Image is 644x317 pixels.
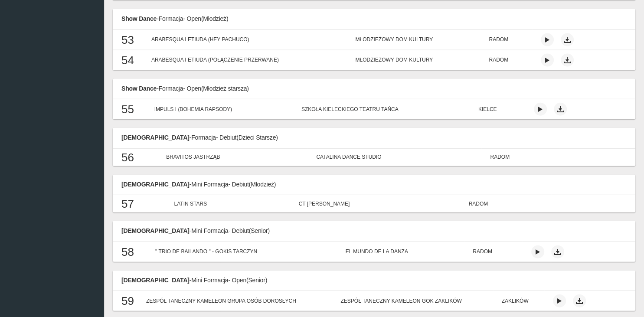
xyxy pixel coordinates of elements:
td: 53 [113,29,143,50]
h6: - ( ) [121,226,627,236]
span: [DEMOGRAPHIC_DATA] [121,181,190,188]
td: RADOM [480,29,532,50]
h6: - ( ) [121,14,627,24]
span: Młodzież [203,15,226,22]
span: - Open [183,15,201,22]
td: Kielce [470,99,525,120]
td: 58 [113,242,147,262]
td: 55 [113,99,146,120]
td: Zaklików [493,291,545,311]
span: [DEMOGRAPHIC_DATA] [121,134,190,141]
span: - Open [228,277,246,284]
span: Formacja [191,134,216,141]
h6: - ( ) [121,133,627,143]
div: Impuls I (Bohemia Rapsody) [154,105,284,113]
span: [DEMOGRAPHIC_DATA] [121,227,190,234]
span: Dzieci Starsze [239,134,276,141]
h6: - ( ) [121,180,627,190]
span: [DEMOGRAPHIC_DATA] [121,277,190,284]
td: 57 [113,195,166,213]
div: Bravitos Jastrząb [166,153,299,161]
td: Radom [460,195,551,213]
td: Szkoła Kieleckiego Teatru Tańca [293,99,470,120]
div: Zespół Taneczny Kameleon Grupa Osób Dorosłych [146,297,323,305]
h6: - ( ) [121,276,627,285]
td: MŁODZIEŻOWY DOM KULTURY [347,29,480,50]
td: Radom [481,148,559,166]
span: Młodzież starsza [203,85,247,92]
h6: - ( ) [121,84,627,94]
div: Arabesqua I Etiuda (Hey Pachuco) [151,36,338,43]
div: " Trio de Bailando " - GOKiS Tarczyn [155,248,328,255]
span: Mini Formacja [191,227,228,234]
span: Formacja [159,85,183,92]
span: Show Dance [121,85,157,92]
span: - Debiut [228,181,248,188]
td: EL MUNDO DE LA DANZA [337,242,464,262]
span: Mini Formacja [191,277,228,284]
td: CT [PERSON_NAME] [290,195,460,213]
div: Latin Stars [174,200,281,208]
span: Mini Formacja [191,181,228,188]
span: Senior [248,277,265,284]
td: Catalina Dance Studio [307,148,481,166]
span: Show Dance [121,15,157,22]
span: - Debiut [228,227,248,234]
span: Formacja [159,15,183,22]
td: Radom [464,242,523,262]
span: Senior [251,227,268,234]
td: Zespół Taneczny Kameleon GOK Zaklików [332,291,493,311]
span: Młodzież [251,181,274,188]
td: 54 [113,50,143,70]
span: - Debiut [216,134,236,141]
div: Arabesqua I Etiuda (Połączenie przerwane) [151,56,338,64]
td: RADOM [480,50,532,70]
td: MŁODZIEŻOWY DOM KULTURY [347,50,480,70]
td: 59 [113,291,137,311]
td: 56 [113,148,157,166]
span: - Open [183,85,201,92]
